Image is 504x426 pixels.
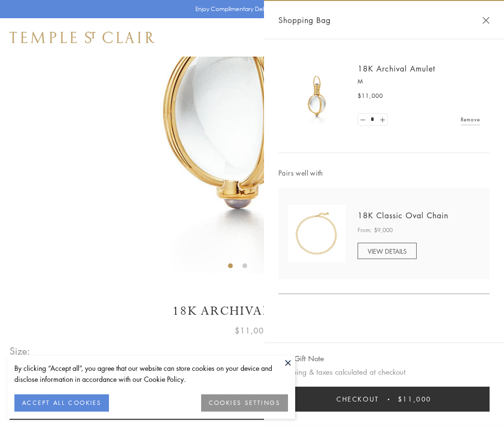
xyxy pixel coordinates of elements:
[10,32,155,43] img: Temple St. Clair
[336,394,379,404] span: Checkout
[482,17,490,24] button: Close Shopping Bag
[278,14,331,26] span: Shopping Bag
[377,114,387,126] a: Set quantity to 2
[288,67,346,125] img: 18K Archival Amulet
[10,343,31,359] span: Size:
[195,4,304,14] p: Enjoy Complimentary Delivery & Returns
[358,210,448,221] a: 18K Classic Oval Chain
[10,303,494,319] h1: 18K Archival Amulet
[288,205,346,262] img: N88865-OV18
[14,363,288,385] div: By clicking “Accept all”, you agree that our website can store cookies on your device and disclos...
[278,366,490,378] p: Shipping & taxes calculated at checkout
[358,91,383,101] span: $11,000
[358,77,480,86] p: M
[278,387,490,412] button: Checkout $11,000
[358,63,435,74] a: 18K Archival Amulet
[368,247,407,256] span: VIEW DETAILS
[278,353,324,365] button: Add Gift Note
[278,167,490,178] span: Pairs well with
[398,394,432,404] span: $11,000
[461,114,480,125] a: Remove
[201,394,288,412] button: COOKIES SETTINGS
[358,114,368,126] a: Set quantity to 0
[235,324,269,337] span: $11,000
[358,225,393,235] span: From: $9,000
[358,243,417,259] a: VIEW DETAILS
[14,394,109,412] button: ACCEPT ALL COOKIES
